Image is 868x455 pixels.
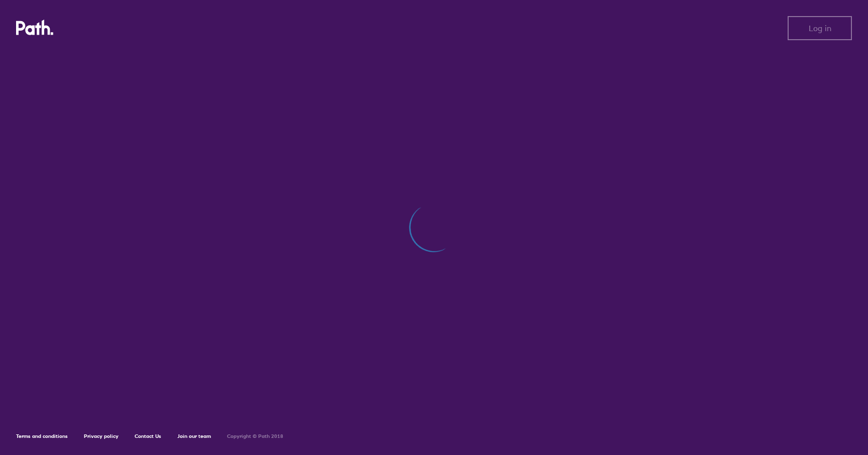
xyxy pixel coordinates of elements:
a: Join our team [177,433,211,439]
h6: Copyright © Path 2018 [227,433,283,439]
a: Terms and conditions [16,433,68,439]
a: Contact Us [135,433,161,439]
button: Log in [788,16,852,40]
span: Log in [809,24,831,33]
a: Privacy policy [84,433,119,439]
